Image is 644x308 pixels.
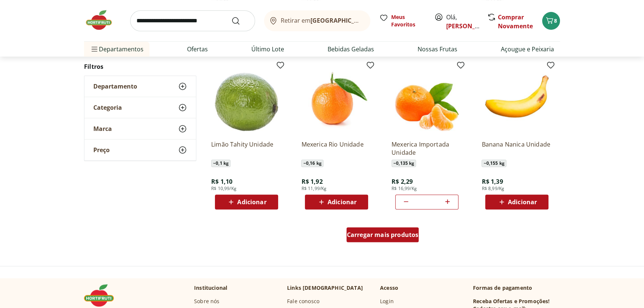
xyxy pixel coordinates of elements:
[392,140,462,157] a: Mexerica Importada Unidade
[287,284,363,292] p: Links [DEMOGRAPHIC_DATA]
[418,45,457,54] a: Nossas Frutas
[380,284,398,292] p: Acesso
[301,140,372,157] a: Mexerica Rio Unidade
[211,177,232,186] span: R$ 1,10
[194,284,227,292] p: Institucional
[482,160,506,167] span: ~ 0,155 kg
[231,16,249,25] button: Submit Search
[84,284,121,307] img: Hortifruti
[380,298,394,305] a: Login
[392,177,413,186] span: R$ 2,29
[84,9,121,31] img: Hortifruti
[392,160,416,167] span: ~ 0,135 kg
[215,195,278,209] button: Adicionar
[84,140,196,161] button: Preço
[90,40,144,58] span: Departamentos
[301,160,323,167] span: ~ 0,16 kg
[347,232,419,238] span: Carregar mais produtos
[310,16,436,25] b: [GEOGRAPHIC_DATA]/[GEOGRAPHIC_DATA]
[301,177,322,186] span: R$ 1,92
[446,22,495,30] a: [PERSON_NAME]
[542,12,560,30] button: Carrinho
[301,64,372,134] img: Mexerica Rio Unidade
[392,64,462,134] img: Mexerica Importada Unidade
[347,227,419,245] a: Carregar mais produtos
[485,195,548,209] button: Adicionar
[211,186,236,192] span: R$ 10,99/Kg
[482,186,504,192] span: R$ 8,99/Kg
[194,298,219,305] a: Sobre nós
[93,104,122,112] span: Categoria
[93,125,112,133] span: Marca
[84,76,196,97] button: Departamento
[237,199,266,205] span: Adicionar
[251,45,284,54] a: Último Lote
[482,64,552,134] img: Banana Nanica Unidade
[498,13,533,30] a: Comprar Novamente
[264,10,370,31] button: Retirar em[GEOGRAPHIC_DATA]/[GEOGRAPHIC_DATA]
[211,64,282,134] img: Limão Tahity Unidade
[473,298,550,305] h3: Receba Ofertas e Promoções!
[281,17,363,24] span: Retirar em
[379,13,425,28] a: Meus Favoritos
[301,186,326,192] span: R$ 11,99/Kg
[473,284,560,292] p: Formas de pagamento
[211,160,231,167] span: ~ 0,1 kg
[508,199,537,205] span: Adicionar
[287,298,319,305] a: Fale conosco
[305,195,368,209] button: Adicionar
[84,60,196,74] h2: Filtros
[482,140,552,157] a: Banana Nanica Unidade
[93,147,110,154] span: Preço
[328,199,357,205] span: Adicionar
[554,17,557,24] span: 8
[501,45,554,54] a: Açougue e Peixaria
[392,186,417,192] span: R$ 16,99/Kg
[391,13,425,28] span: Meus Favoritos
[211,140,282,157] a: Limão Tahity Unidade
[90,40,99,58] button: Menu
[84,97,196,118] button: Categoria
[482,177,503,186] span: R$ 1,39
[328,45,374,54] a: Bebidas Geladas
[446,13,479,31] span: Olá,
[130,10,255,31] input: search
[84,119,196,139] button: Marca
[93,83,137,90] span: Departamento
[187,45,208,54] a: Ofertas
